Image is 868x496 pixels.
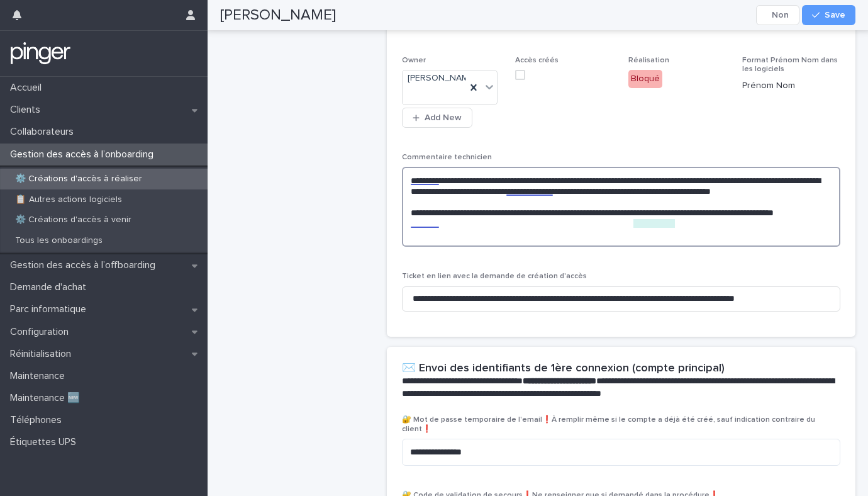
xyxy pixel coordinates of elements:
[5,126,84,138] p: Collaborateurs
[628,57,669,64] span: Réalisation
[220,6,336,25] h2: [PERSON_NAME]
[402,362,725,376] h2: ✉️ Envoi des identifiants de 1ère connexion (compte principal)
[402,273,587,280] span: Ticket en lien avec la demande de création d'accès
[5,259,165,271] p: Gestion des accès à l’offboarding
[425,113,462,122] span: Add New
[5,215,142,225] p: ⚙️ Créations d'accès à venir
[5,174,152,184] p: ⚙️ Créations d'accès à réaliser
[5,149,164,161] p: Gestion des accès à l’onboarding
[402,416,815,432] span: 🔐 Mot de passe temporaire de l'email❗À remplir même si le compte a déjà été créé, sauf indication...
[5,414,72,426] p: Téléphones
[5,82,52,94] p: Accueil
[802,5,855,25] button: Save
[515,57,559,64] span: Accès créés
[628,70,662,88] div: Bloqué
[10,41,71,66] img: mTgBEunGTSyRkCgitkcU
[402,108,472,128] button: Add New
[5,436,86,448] p: Étiquettes UPS
[402,57,426,64] span: Owner
[408,72,476,85] span: [PERSON_NAME]
[5,348,81,360] p: Réinitialisation
[402,154,492,161] span: Commentaire technicien
[742,57,838,73] span: Format Prénom Nom dans les logiciels
[5,326,79,338] p: Configuration
[5,370,75,382] p: Maintenance
[5,194,132,205] p: 📋 Autres actions logiciels
[742,79,840,93] p: Prénom Nom
[5,235,113,246] p: Tous les onboardings
[825,11,845,20] span: Save
[5,303,96,315] p: Parc informatique
[5,392,90,404] p: Maintenance 🆕
[5,281,96,293] p: Demande d'achat
[5,104,50,116] p: Clients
